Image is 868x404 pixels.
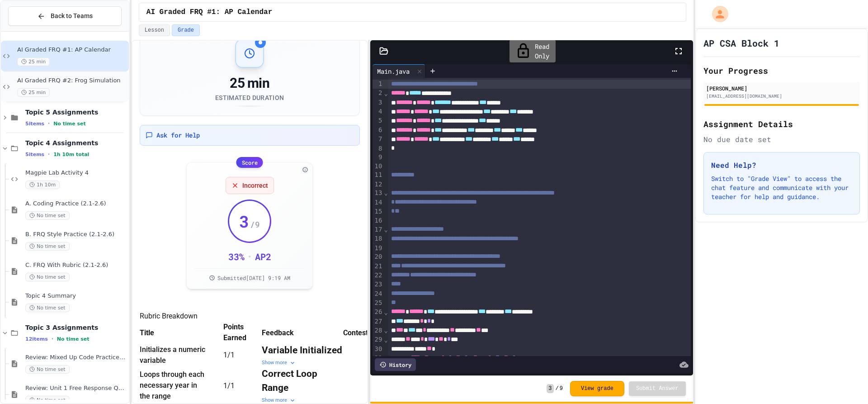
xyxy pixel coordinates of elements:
[25,273,70,281] span: No time set
[227,351,235,359] span: / 1
[217,274,290,281] span: Submitted [DATE] 9:19 AM
[373,335,384,344] div: 29
[17,88,50,97] span: 25 min
[172,24,200,36] button: Grade
[25,200,127,208] span: A. Coding Practice (2.1-2.6)
[25,365,70,374] span: No time set
[373,153,384,162] div: 9
[373,326,384,335] div: 28
[156,131,200,140] span: Ask for Help
[560,385,563,392] span: 9
[223,381,227,390] span: 1
[53,121,86,127] span: No time set
[25,121,44,127] span: 5 items
[25,304,70,312] span: No time set
[140,311,360,322] h5: Rubric Breakdown
[25,231,127,238] span: B. FRQ Style Practice (2.1-2.6)
[146,7,272,18] span: AI Graded FRQ #1: AP Calendar
[223,322,262,343] span: Points Earned
[373,207,384,216] div: 15
[373,162,384,171] div: 10
[711,160,852,171] h3: Need Help?
[383,189,388,196] span: Fold line
[215,75,284,91] div: 25 min
[373,135,384,144] div: 7
[17,57,50,66] span: 25 min
[223,351,227,359] span: 1
[629,381,686,396] button: Submit Answer
[556,385,559,392] span: /
[248,250,251,263] div: •
[373,198,384,207] div: 14
[25,323,127,332] span: Topic 3 Assignments
[242,181,268,190] span: Incorrect
[373,252,384,261] div: 20
[636,385,679,392] span: Submit Answer
[8,6,122,26] button: Back to Teams
[52,335,53,342] span: •
[236,157,263,168] div: Score
[25,152,44,157] span: 5 items
[25,354,127,361] span: Review: Mixed Up Code Practice 1b (1.7-1.15)
[373,144,384,153] div: 8
[48,151,50,158] span: •
[703,134,860,145] div: No due date set
[25,108,127,116] span: Topic 5 Assignments
[509,40,556,62] div: Read Only
[25,139,127,147] span: Topic 4 Assignments
[703,4,731,24] div: My Account
[48,120,50,127] span: •
[373,354,384,363] div: 31
[373,271,384,280] div: 22
[255,250,271,263] div: AP 2
[375,358,416,371] div: History
[25,181,60,189] span: 1h 10m
[25,242,70,251] span: No time set
[373,180,384,189] div: 12
[262,328,294,337] span: Feedback
[383,309,388,316] span: Fold line
[25,385,127,392] span: Review: Unit 1 Free Response Question (FRQ) Practice
[383,90,388,97] span: Fold line
[373,290,384,299] div: 24
[373,89,384,98] div: 2
[373,299,384,308] div: 25
[706,93,857,100] div: [EMAIL_ADDRESS][DOMAIN_NAME]
[547,384,553,393] span: 3
[139,24,170,36] button: Lesson
[53,152,89,157] span: 1h 10m total
[373,308,384,317] div: 26
[373,225,384,234] div: 17
[373,98,384,107] div: 3
[51,11,93,21] span: Back to Teams
[25,336,48,342] span: 12 items
[17,46,127,54] span: AI Graded FRQ #1: AP Calendar
[262,345,342,356] strong: Variable Initialized
[250,218,260,231] span: / 9
[140,328,154,337] span: Title
[383,354,388,361] span: Fold line
[373,171,384,180] div: 11
[373,317,384,326] div: 27
[373,262,384,271] div: 21
[25,292,127,300] span: Topic 4 Summary
[373,280,384,289] div: 23
[25,261,127,269] span: C. FRQ With Rubric (2.1-2.6)
[227,381,235,390] span: / 1
[228,250,245,263] div: 33 %
[373,64,425,78] div: Main.java
[343,328,368,337] span: Contest
[383,336,388,343] span: Fold line
[373,244,384,253] div: 19
[373,345,384,354] div: 30
[703,118,860,130] h2: Assignment Details
[711,174,852,201] p: Switch to "Grade View" to access the chat feature and communicate with your teacher for help and ...
[239,212,249,230] span: 3
[373,216,384,225] div: 16
[25,211,70,220] span: No time set
[373,67,414,76] div: Main.java
[25,169,127,177] span: Magpie Lab Activity 4
[373,126,384,135] div: 6
[373,116,384,125] div: 5
[17,77,127,85] span: AI Graded FRQ #2: Frog Simulation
